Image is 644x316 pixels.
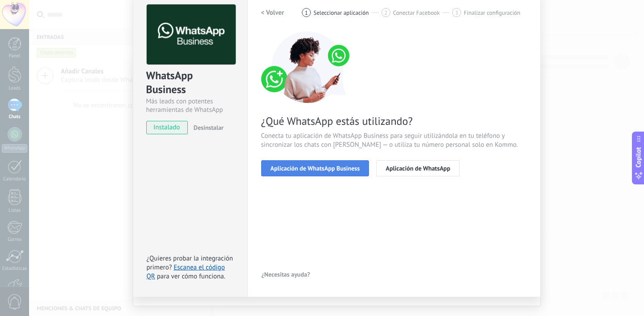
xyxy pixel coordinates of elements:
[314,9,369,16] span: Seleccionar aplicación
[157,272,225,281] span: para ver cómo funciona.
[194,124,224,132] span: Desinstalar
[261,132,527,149] span: Conecta tu aplicación de WhatsApp Business para seguir utilizándola en tu teléfono y sincronizar ...
[464,9,520,16] span: Finalizar configuración
[455,9,458,17] span: 3
[261,160,369,176] button: Aplicación de WhatsApp Business
[376,160,459,176] button: Aplicación de WhatsApp
[262,271,310,278] span: ¿Necesitas ayuda?
[146,68,234,97] div: WhatsApp Business
[634,147,643,168] span: Copilot
[261,9,284,17] h2: < Volver
[386,165,450,171] span: Aplicación de WhatsApp
[147,263,225,281] a: Escanea el código QR
[147,121,187,134] span: instalado
[190,121,224,134] button: Desinstalar
[261,4,284,21] button: < Volver
[393,9,440,16] span: Conectar Facebook
[261,114,527,128] span: ¿Qué WhatsApp estás utilizando?
[271,165,360,171] span: Aplicación de WhatsApp Business
[384,9,387,17] span: 2
[146,97,234,114] div: Más leads con potentes herramientas de WhatsApp
[147,254,233,272] span: ¿Quieres probar la integración primero?
[261,268,311,281] button: ¿Necesitas ayuda?
[147,4,236,65] img: logo_main.png
[305,9,308,17] span: 1
[261,31,355,103] img: connect number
